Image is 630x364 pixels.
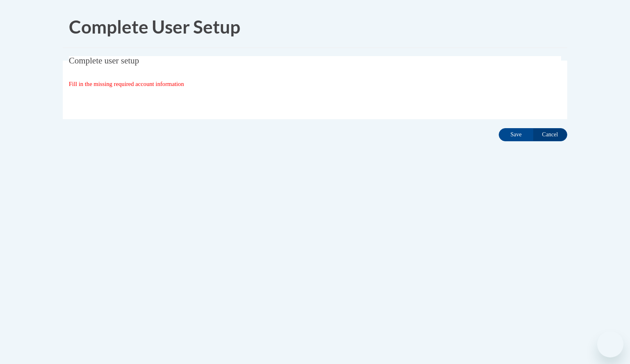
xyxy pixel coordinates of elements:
input: Save [499,128,533,141]
span: Complete user setup [69,56,139,66]
input: Cancel [533,128,567,141]
span: Fill in the missing required account information [69,81,184,87]
iframe: Button to launch messaging window [597,331,623,357]
span: Complete User Setup [69,16,240,37]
